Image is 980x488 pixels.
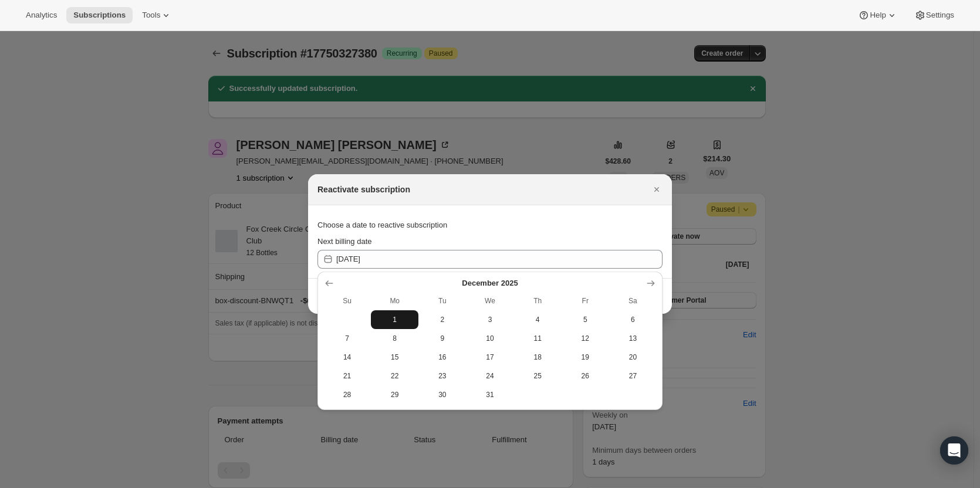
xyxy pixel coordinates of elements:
span: 11 [519,334,557,343]
button: Tuesday December 2 2025 [418,310,466,329]
button: Wednesday December 10 2025 [466,329,513,348]
span: 3 [471,315,509,324]
span: 1 [376,315,414,324]
span: 28 [328,390,366,399]
span: Su [328,296,366,306]
button: Show next month, January 2026 [643,275,659,292]
div: Open Intercom Messenger [940,436,968,465]
span: Th [519,296,557,306]
button: Monday December 1 2025 [371,310,418,329]
span: 18 [519,353,557,362]
span: Fr [566,296,604,306]
button: Friday December 19 2025 [562,348,609,367]
span: 12 [566,334,604,343]
button: Sunday December 21 2025 [323,367,371,385]
button: Thursday December 11 2025 [514,329,562,348]
button: Saturday December 6 2025 [609,310,657,329]
button: Subscriptions [66,7,133,23]
button: Friday December 12 2025 [562,329,609,348]
span: 9 [423,334,461,343]
span: 30 [423,390,461,399]
span: 7 [328,334,366,343]
span: 23 [423,371,461,381]
span: 25 [519,371,557,381]
th: Monday [371,292,418,310]
span: Settings [926,11,954,20]
th: Wednesday [466,292,513,310]
button: Friday December 26 2025 [562,367,609,385]
button: Sunday December 7 2025 [323,329,371,348]
button: Analytics [19,7,64,23]
span: 10 [471,334,509,343]
button: Help [851,7,904,23]
span: 15 [376,353,414,362]
button: Tools [135,7,179,23]
span: 8 [376,334,414,343]
button: Monday December 8 2025 [371,329,418,348]
button: Settings [907,7,961,23]
span: 4 [519,315,557,324]
button: Saturday December 20 2025 [609,348,657,367]
button: Tuesday December 30 2025 [418,385,466,404]
span: 22 [376,371,414,381]
th: Tuesday [418,292,466,310]
button: Thursday December 25 2025 [514,367,562,385]
span: Tu [423,296,461,306]
span: 14 [328,353,366,362]
span: Help [870,11,886,20]
button: Close [648,181,665,198]
button: Wednesday December 3 2025 [466,310,513,329]
button: Saturday December 27 2025 [609,367,657,385]
span: 17 [471,353,509,362]
button: Thursday December 18 2025 [514,348,562,367]
button: Show previous month, November 2025 [321,275,337,292]
span: 13 [614,334,652,343]
span: Sa [614,296,652,306]
span: Analytics [26,11,57,20]
button: Monday December 15 2025 [371,348,418,367]
th: Saturday [609,292,657,310]
button: Sunday December 14 2025 [323,348,371,367]
span: Subscriptions [73,11,126,20]
span: 20 [614,353,652,362]
button: Tuesday December 9 2025 [418,329,466,348]
div: Choose a date to reactive subscription [317,215,663,236]
span: Tools [142,11,160,20]
span: Next billing date [317,237,372,246]
span: 5 [566,315,604,324]
th: Friday [562,292,609,310]
th: Sunday [323,292,371,310]
button: Tuesday December 23 2025 [418,367,466,385]
span: 6 [614,315,652,324]
th: Thursday [514,292,562,310]
span: 19 [566,353,604,362]
span: 16 [423,353,461,362]
span: 27 [614,371,652,381]
button: Thursday December 4 2025 [514,310,562,329]
button: Wednesday December 17 2025 [466,348,513,367]
span: 26 [566,371,604,381]
span: 29 [376,390,414,399]
span: 24 [471,371,509,381]
button: Friday December 5 2025 [562,310,609,329]
span: 21 [328,371,366,381]
button: Wednesday December 31 2025 [466,385,513,404]
span: Mo [376,296,414,306]
span: 31 [471,390,509,399]
button: Monday December 29 2025 [371,385,418,404]
button: Saturday December 13 2025 [609,329,657,348]
button: Wednesday December 24 2025 [466,367,513,385]
span: 2 [423,315,461,324]
span: We [471,296,509,306]
h2: Reactivate subscription [317,184,410,195]
button: Sunday December 28 2025 [323,385,371,404]
button: Tuesday December 16 2025 [418,348,466,367]
button: Monday December 22 2025 [371,367,418,385]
